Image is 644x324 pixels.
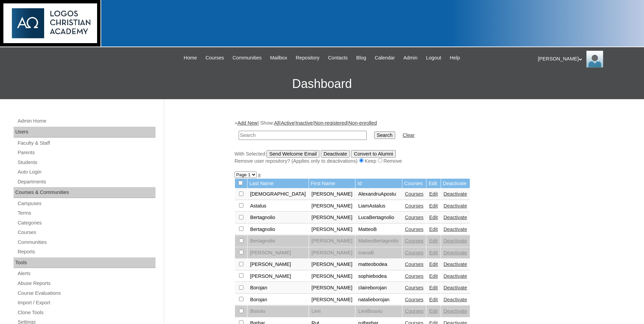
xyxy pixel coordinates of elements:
[309,200,355,212] td: [PERSON_NAME]
[402,179,426,188] td: Courses
[444,203,467,209] a: Deactivate
[281,120,294,126] a: Active
[400,54,421,62] a: Admin
[405,227,424,232] a: Courses
[375,54,395,62] span: Calendar
[429,250,438,255] a: Edit
[351,150,396,158] input: Convert to Alumni
[247,306,309,317] td: Bosoiu
[235,150,571,165] div: With Selected:
[247,179,309,188] td: Last Name
[446,54,463,62] a: Help
[355,247,402,259] td: IoanaB
[309,294,355,306] td: [PERSON_NAME]
[405,215,424,220] a: Courses
[17,289,155,298] a: Course Evaluations
[444,297,467,302] a: Deactivate
[429,203,438,209] a: Edit
[205,54,224,62] span: Courses
[237,120,257,126] a: Add New
[429,191,438,197] a: Edit
[429,273,438,279] a: Edit
[429,238,438,244] a: Edit
[444,250,467,255] a: Deactivate
[444,308,467,314] a: Deactivate
[17,269,155,278] a: Alerts
[247,212,309,223] td: Bertagnolio
[355,259,402,270] td: matteobodea
[321,150,350,158] input: Deactivate
[403,54,418,62] span: Admin
[538,51,637,68] div: [PERSON_NAME]
[17,148,155,157] a: Parents
[3,69,641,99] h3: Dashboard
[355,179,402,188] td: Id
[371,54,398,62] a: Calendar
[14,187,155,198] div: Courses & Communities
[235,120,571,164] div: + | Show: | | | |
[17,117,155,125] a: Admin Home
[444,238,467,244] a: Deactivate
[309,224,355,235] td: [PERSON_NAME]
[239,131,367,140] input: Search
[229,54,265,62] a: Communities
[17,168,155,176] a: Auto Login
[444,227,467,232] a: Deactivate
[309,259,355,270] td: [PERSON_NAME]
[444,273,467,279] a: Deactivate
[247,282,309,294] td: Borojan
[247,259,309,270] td: [PERSON_NAME]
[429,262,438,267] a: Edit
[441,179,470,188] td: Deactivate
[405,273,424,279] a: Courses
[247,224,309,235] td: Bertagnolio
[296,54,319,62] span: Repository
[444,191,467,197] a: Deactivate
[314,120,347,126] a: Non-registered
[423,54,445,62] a: Logout
[17,139,155,147] a: Faculty & Staff
[426,54,441,62] span: Logout
[355,294,402,306] td: natalieborojan
[405,238,424,244] a: Courses
[309,235,355,247] td: [PERSON_NAME]
[444,285,467,290] a: Deactivate
[355,306,402,317] td: LeviBosoiu
[17,238,155,247] a: Communities
[309,212,355,223] td: [PERSON_NAME]
[355,271,402,282] td: sophiebodea
[586,51,603,68] img: Karen Lawton
[17,199,155,208] a: Campuses
[17,279,155,288] a: Abuse Reports
[450,54,460,62] span: Help
[274,120,279,126] a: All
[374,131,395,139] input: Search
[405,297,424,302] a: Courses
[17,158,155,167] a: Students
[403,132,415,138] a: Clear
[328,54,348,62] span: Contacts
[309,271,355,282] td: [PERSON_NAME]
[258,172,261,177] a: »
[184,54,197,62] span: Home
[309,179,355,188] td: First Name
[405,308,424,314] a: Courses
[3,3,97,43] img: logo-white.png
[17,248,155,256] a: Reports
[233,54,262,62] span: Communities
[355,235,402,247] td: MatteoBertagnolio
[247,271,309,282] td: [PERSON_NAME]
[270,54,288,62] span: Mailbox
[247,200,309,212] td: Astalus
[266,150,319,158] input: Send Welcome Email
[355,200,402,212] td: LiamAstalus
[235,158,571,165] div: Remove user repository? (Applies only to deactivations) Keep Remove
[247,294,309,306] td: Borojan
[17,228,155,237] a: Courses
[444,262,467,267] a: Deactivate
[309,188,355,200] td: [PERSON_NAME]
[17,178,155,186] a: Departments
[356,54,366,62] span: Blog
[355,224,402,235] td: MatteoB
[405,285,424,290] a: Courses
